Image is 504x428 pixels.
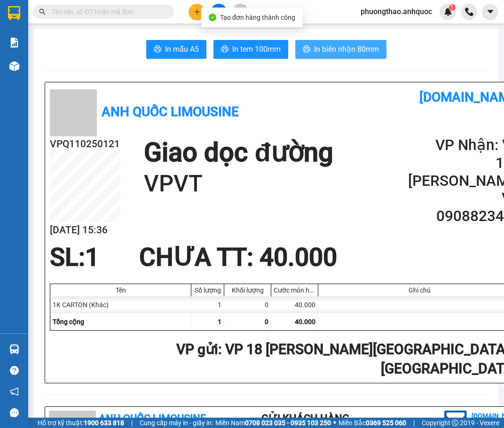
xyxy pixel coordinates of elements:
span: In biên nhận 80mm [314,43,379,55]
input: Tìm tên, số ĐT hoặc mã đơn [52,7,163,17]
span: question-circle [10,366,19,375]
span: 0 [265,318,268,325]
h1: VPVT [144,169,333,199]
span: VP gửi [176,341,218,357]
span: printer [221,45,228,54]
span: 1 [85,243,99,272]
span: 1 [218,318,221,325]
span: notification [10,387,19,396]
span: ⚪️ [333,421,336,425]
div: Cước món hàng [274,286,315,294]
b: Anh Quốc Limousine [102,104,239,119]
button: printerIn biên nhận 80mm [295,40,386,59]
button: caret-down [482,4,498,20]
sup: 1 [449,4,456,11]
div: 1 [191,296,224,313]
div: Khối lượng [227,286,268,294]
button: printerIn tem 100mm [213,40,288,59]
span: In tem 100mm [232,43,281,55]
span: printer [303,45,310,54]
span: plus [194,8,200,15]
button: printerIn mẫu A5 [146,40,206,59]
b: Anh Quốc Limousine [99,412,206,424]
span: 1 [450,4,454,11]
span: printer [154,45,161,54]
div: CHƯA TT : 40.000 [134,243,343,271]
img: logo-vxr [8,6,20,20]
span: Tổng cộng [53,318,84,325]
div: Số lượng [194,286,221,294]
span: message [10,408,19,417]
img: warehouse-icon [9,61,19,71]
div: 1K CARTON (Khác) [50,296,191,313]
strong: 0369 525 060 [366,419,406,427]
strong: 1900 633 818 [84,419,124,427]
img: icon-new-feature [444,8,452,16]
button: file-add [211,4,227,20]
span: Cung cấp máy in - giấy in: [140,418,213,428]
span: caret-down [486,8,495,16]
span: | [413,418,415,428]
span: Miền Nam [215,418,331,428]
div: 40.000 [271,296,318,313]
img: warehouse-icon [9,344,19,354]
strong: 0708 023 035 - 0935 103 250 [245,419,331,427]
span: Hỗ trợ kỹ thuật: [38,418,124,428]
span: In mẫu A5 [165,43,199,55]
div: 0 [224,296,271,313]
div: Tên [53,286,189,294]
h1: Giao dọc đường [144,136,333,169]
h2: VPQ110250121 [50,136,120,152]
span: search [39,8,46,15]
span: check-circle [209,14,216,21]
span: SL: [50,243,85,272]
button: aim [232,4,249,20]
span: Miền Bắc [339,418,406,428]
b: Gửi khách hàng [261,412,349,424]
img: solution-icon [9,38,19,48]
img: phone-icon [465,8,473,16]
span: Tạo đơn hàng thành công [220,14,295,21]
span: 40.000 [295,318,315,325]
span: | [131,418,133,428]
span: phuongthao.anhquoc [353,6,440,17]
h2: [DATE] 15:36 [50,222,120,238]
span: copyright [452,420,458,426]
button: plus [189,4,205,20]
